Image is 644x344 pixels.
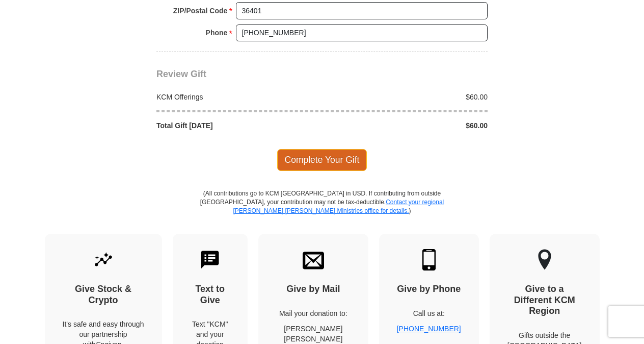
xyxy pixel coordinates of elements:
h4: Give by Mail [276,284,351,295]
p: Mail your donation to: [276,308,351,318]
p: (All contributions go to KCM [GEOGRAPHIC_DATA] in USD. If contributing from outside [GEOGRAPHIC_D... [200,189,444,234]
span: Complete Your Gift [277,149,367,170]
img: mobile.svg [418,249,440,271]
div: $60.00 [322,92,493,102]
a: Contact your regional [PERSON_NAME] [PERSON_NAME] Ministries office for details. [233,199,444,214]
div: Total Gift [DATE] [151,120,323,131]
img: give-by-stock.svg [93,249,114,271]
div: KCM Offerings [151,92,323,102]
strong: ZIP/Postal Code [173,4,228,18]
h4: Give Stock & Crypto [63,284,144,306]
img: envelope.svg [303,249,324,271]
span: Review Gift [156,69,206,79]
div: $60.00 [322,120,493,131]
img: text-to-give.svg [199,249,221,271]
a: [PHONE_NUMBER] [397,325,461,333]
h4: Text to Give [191,284,230,306]
img: other-region [538,249,552,271]
strong: Phone [206,26,228,40]
h4: Give by Phone [397,284,461,295]
p: Call us at: [397,308,461,318]
h4: Give to a Different KCM Region [507,284,582,317]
